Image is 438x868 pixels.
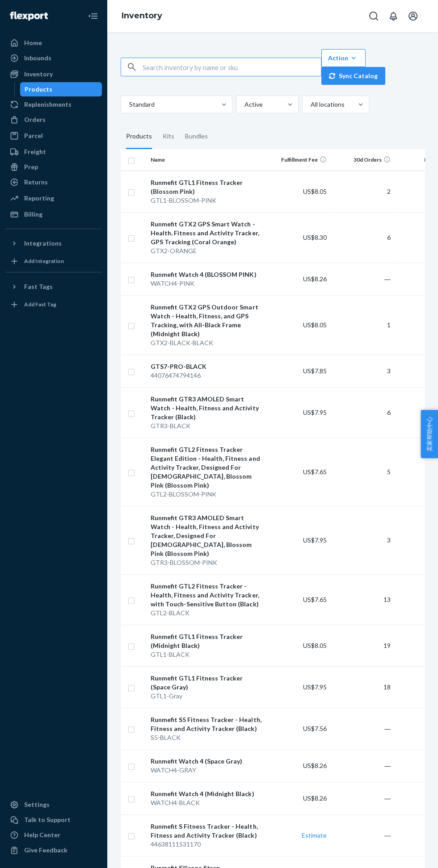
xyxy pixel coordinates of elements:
span: US$8.05 [303,188,327,195]
div: Parcel [24,131,43,140]
a: Home [5,36,102,50]
td: 3 [330,506,394,574]
div: GTX2-BLACK-BLACK [151,338,263,347]
div: Products [25,85,52,94]
span: US$7.85 [303,367,327,375]
div: Runmefit Watch 4 (BLOSSOM PINK) [151,270,263,279]
td: 6 [330,387,394,438]
span: US$7.65 [303,468,327,476]
a: Billing [5,207,102,221]
span: US$8.05 [303,321,327,329]
div: Add Integration [24,257,64,265]
button: Action [321,49,366,67]
ol: breadcrumbs [114,3,169,29]
div: Products [126,124,152,149]
td: ― [330,749,394,782]
button: Fast Tags [5,280,102,294]
th: Name [147,149,266,171]
button: Give Feedback [5,843,102,857]
div: Orders [24,115,46,124]
div: Runmefit GTR3 AMOLED Smart Watch - Health, Fitness and Activity Tracker (Black) [151,395,263,421]
a: Orders [5,113,102,127]
div: Reporting [24,194,54,203]
a: Add Integration [5,254,102,268]
div: Runmefit GTL1 Fitness Tracker (Space Gray) [151,674,263,692]
a: Freight [5,145,102,159]
div: Replenishments [24,100,72,109]
div: Prep [24,163,38,171]
button: Integrations [5,236,102,250]
img: Flexport logo [10,12,48,21]
button: Open account menu [404,7,422,25]
a: Estimate [302,831,327,839]
div: GTL1-BLOSSOM-PINK [151,196,263,205]
button: 卖家帮助中心 [421,410,438,458]
span: US$7.95 [303,683,327,691]
div: Runmefit GTL2 Fitness Tracker - Health, Fitness and Activity Tracker, with Touch-Sensitive Button... [151,582,263,609]
a: Products [20,82,102,96]
td: ― [330,782,394,814]
div: Freight [24,147,46,156]
button: Open notifications [384,7,402,25]
div: S5-BLACK [151,733,263,742]
a: Help Center [5,828,102,842]
a: Inbounds [5,51,102,65]
div: GTL1-Gray [151,692,263,701]
div: GTX2-ORANGE [151,246,263,255]
div: Fast Tags [24,282,53,291]
div: Runmefit GTL1 Fitness Tracker (Blossom Pink) [151,178,263,196]
a: Replenishments [5,97,102,112]
span: US$8.26 [303,762,327,769]
div: GTR3-BLACK [151,421,263,430]
div: Give Feedback [24,846,67,855]
div: Bundles [185,124,208,149]
div: Runmefit GTX2 GPS Outdoor Smart Watch - Health, Fitness, and GPS Tracking, with All-Black Frame (... [151,303,263,338]
span: US$7.95 [303,409,327,416]
input: Standard [128,100,129,109]
span: US$8.05 [303,642,327,649]
div: Help Center [24,830,60,839]
input: Active [244,100,244,109]
input: All locations [310,100,311,109]
div: 44076474794146 [151,371,263,380]
a: Add Fast Tag [5,297,102,312]
a: Inventory [5,67,102,81]
td: 1 [330,295,394,355]
td: ― [330,708,394,749]
div: GTL1-BLACK [151,650,263,659]
div: WATCH4-GRAY [151,766,263,775]
div: WATCH4-PINK [151,279,263,288]
a: Talk to Support [5,813,102,827]
div: Billing [24,210,42,219]
div: Talk to Support [24,815,71,824]
div: Runmefit Watch 4 (Space Gray) [151,757,263,766]
span: US$7.56 [303,725,327,732]
th: 30d Orders [330,149,394,171]
div: Settings [24,800,50,809]
a: Inventory [122,11,162,21]
div: Returns [24,178,48,187]
a: Returns [5,175,102,189]
a: Prep [5,160,102,174]
div: WATCH4-BLACK [151,798,263,807]
td: 2 [330,171,394,212]
div: Home [24,38,42,47]
td: 19 [330,625,394,666]
div: GTL2-BLACK [151,609,263,618]
td: ― [330,814,394,856]
div: Runmefit S Fitness Tracker - Health, Fitness and Activity Tracker (Black) [151,822,263,840]
td: ― [330,263,394,295]
div: Kits [163,124,174,149]
span: US$7.65 [303,596,327,603]
div: Integrations [24,239,62,248]
div: Runmefit GTL1 Fitness Tracker (Midnight Black) [151,632,263,650]
input: Search inventory by name or sku [143,58,321,76]
a: Parcel [5,129,102,143]
td: 3 [330,355,394,387]
th: Fulfillment Fee [267,149,331,171]
span: US$8.26 [303,794,327,802]
span: US$8.30 [303,234,327,241]
button: Open Search Box [365,7,383,25]
span: US$7.95 [303,536,327,544]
